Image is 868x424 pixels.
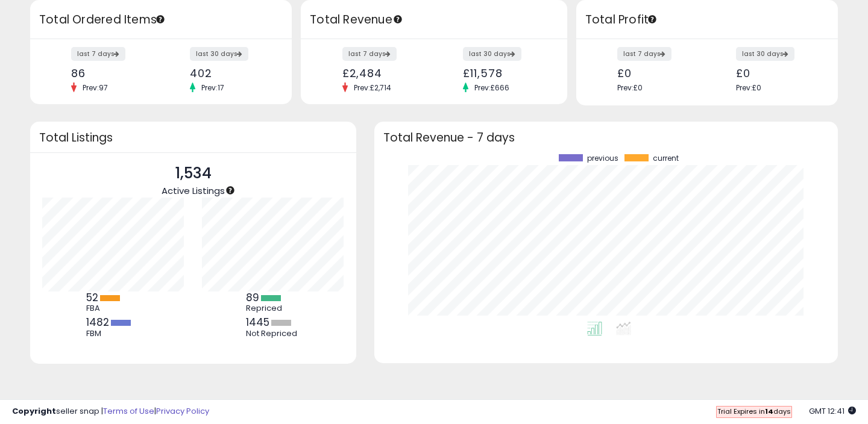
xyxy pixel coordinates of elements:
[246,329,300,338] div: Not Repriced
[348,83,397,93] span: Prev: £2,714
[190,47,248,61] label: last 30 days
[39,11,283,28] h3: Total Ordered Items
[809,405,856,417] span: 2025-08-14 12:41 GMT
[195,83,230,93] span: Prev: 17
[12,406,209,417] div: seller snap | |
[190,67,271,79] div: 402
[392,14,403,25] div: Tooltip anchor
[225,185,236,196] div: Tooltip anchor
[156,405,209,417] a: Privacy Policy
[342,47,397,61] label: last 7 days
[155,14,166,25] div: Tooltip anchor
[647,14,658,25] div: Tooltip anchor
[86,315,109,329] b: 1482
[86,329,140,338] div: FBM
[86,304,140,313] div: FBA
[463,47,521,61] label: last 30 days
[12,405,56,417] strong: Copyright
[617,83,643,93] span: Prev: £0
[342,67,425,79] div: £2,484
[103,405,154,417] a: Terms of Use
[653,154,679,163] span: current
[736,67,817,79] div: £0
[246,290,259,305] b: 89
[617,47,671,61] label: last 7 days
[717,407,791,416] span: Trial Expires in days
[736,83,761,93] span: Prev: £0
[39,133,347,142] h3: Total Listings
[71,67,152,79] div: 86
[246,315,269,329] b: 1445
[86,290,98,305] b: 52
[77,83,114,93] span: Prev: 97
[310,11,558,28] h3: Total Revenue
[587,154,618,163] span: previous
[585,11,829,28] h3: Total Profit
[765,407,773,416] b: 14
[617,67,698,79] div: £0
[383,133,829,142] h3: Total Revenue - 7 days
[463,67,546,79] div: £11,578
[71,47,125,61] label: last 7 days
[162,162,225,185] p: 1,534
[736,47,794,61] label: last 30 days
[162,184,225,197] span: Active Listings
[246,304,300,313] div: Repriced
[468,83,515,93] span: Prev: £666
